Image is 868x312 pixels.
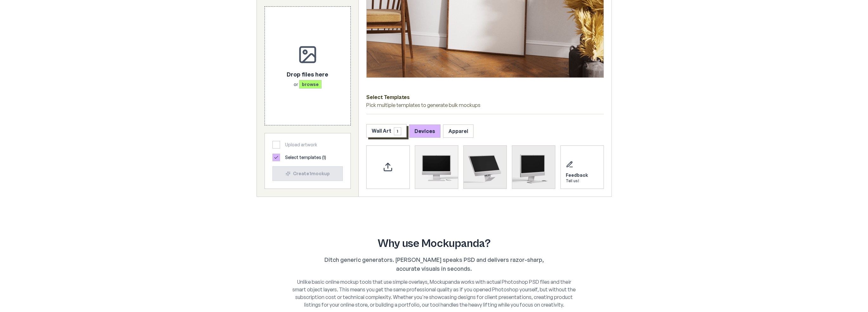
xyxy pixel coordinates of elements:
span: 1 [394,127,401,135]
div: Feedback [566,172,588,178]
button: Apparel [443,124,473,138]
p: Drop files here [287,70,328,78]
p: Pick multiple templates to generate bulk mockups [366,101,604,109]
div: Select template iMac Mockup 1 [415,145,458,189]
p: Unlike basic online mockup tools that use simple overlays, Mockupanda works with actual Photoshop... [292,278,576,309]
p: or [287,81,328,87]
button: Wall Art1 [366,124,407,137]
div: Select template iMac Mockup 2 [463,145,507,189]
div: Select template iMac Mockup 3 [512,145,555,189]
span: Select templates ( 1 ) [285,154,326,161]
button: Create1mockup [272,166,343,181]
div: Send feedback [560,145,604,189]
div: Upload custom PSD template [366,145,410,189]
div: Tell us! [566,178,588,183]
span: browse [299,80,322,88]
button: Devices [409,124,441,138]
img: iMac Mockup 2 [464,146,506,189]
span: Upload artwork [285,142,317,148]
p: Ditch generic generators. [PERSON_NAME] speaks PSD and delivers razor-sharp, accurate visuals in ... [312,255,556,273]
img: iMac Mockup 1 [415,146,458,189]
div: Create 1 mockup [278,170,337,177]
h3: Select Templates [366,93,604,101]
h2: Why use Mockupanda? [267,237,602,250]
img: iMac Mockup 3 [512,146,555,189]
